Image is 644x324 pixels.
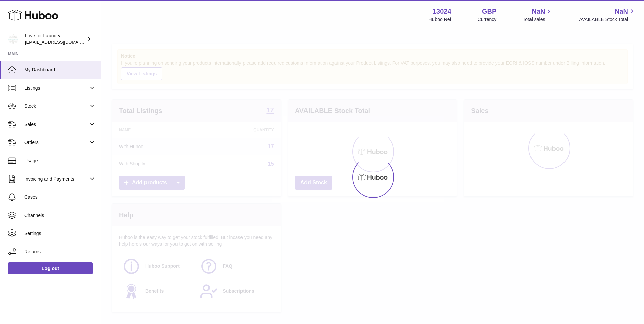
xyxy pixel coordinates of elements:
strong: 13024 [432,7,451,16]
span: Channels [24,212,96,219]
span: Sales [24,121,89,128]
span: [EMAIL_ADDRESS][DOMAIN_NAME] [25,39,99,45]
span: Stock [24,103,89,109]
span: Returns [24,249,96,255]
span: Settings [24,230,96,237]
a: Log out [8,262,93,274]
strong: GBP [482,7,496,16]
span: AVAILABLE Stock Total [579,16,636,23]
span: Listings [24,85,89,91]
span: My Dashboard [24,67,96,73]
div: Currency [478,16,497,23]
div: Huboo Ref [429,16,451,23]
span: NaN [615,7,628,16]
span: Total sales [523,16,553,23]
div: Love for Laundry [25,33,86,45]
span: NaN [532,7,545,16]
span: Orders [24,139,89,146]
a: NaN AVAILABLE Stock Total [579,7,636,23]
a: NaN Total sales [523,7,553,23]
span: Invoicing and Payments [24,176,89,182]
img: info@loveforlaundry.co.uk [8,34,18,44]
span: Cases [24,194,96,200]
span: Usage [24,158,96,164]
